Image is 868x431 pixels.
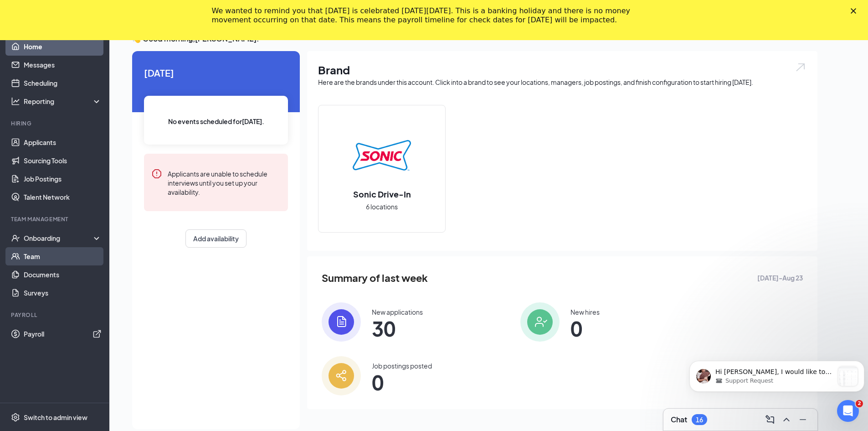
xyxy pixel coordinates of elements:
[144,66,288,80] span: [DATE]
[11,413,20,422] svg: Settings
[11,119,100,127] div: Hiring
[24,74,102,92] a: Scheduling
[570,307,600,317] div: New hires
[24,234,94,243] div: Onboarding
[851,8,860,14] div: Close
[24,413,87,422] div: Switch to admin view
[671,415,687,425] h3: Chat
[372,307,423,317] div: New applications
[185,229,247,248] button: Add availability
[797,414,808,425] svg: Minimize
[11,234,20,243] svg: UserCheck
[781,414,792,425] svg: ChevronUp
[344,188,420,200] h2: Sonic Drive-In
[24,247,102,265] a: Team
[24,133,102,151] a: Applicants
[372,361,432,370] div: Job postings posted
[372,320,423,337] span: 30
[168,168,281,197] div: Applicants are unable to schedule interviews until you set up your availability.
[856,400,863,407] span: 2
[318,78,806,87] div: Here are the brands under this account. Click into a brand to see your locations, managers, job p...
[353,126,411,185] img: Sonic Drive-In
[212,6,642,25] div: We wanted to remind you that [DATE] is celebrated [DATE][DATE]. This is a banking holiday and the...
[686,343,868,406] iframe: Intercom notifications message
[11,97,20,106] svg: Analysis
[151,168,162,179] svg: Error
[24,284,102,302] a: Surveys
[520,302,560,342] img: icon
[24,265,102,284] a: Documents
[24,56,102,74] a: Messages
[837,400,859,422] iframe: Intercom live chat
[570,320,600,337] span: 0
[11,311,100,319] div: Payroll
[322,356,361,395] img: icon
[24,325,102,343] a: PayrollExternalLink
[765,414,776,425] svg: ComposeMessage
[24,97,102,106] div: Reporting
[366,202,398,212] span: 6 locations
[757,273,803,283] span: [DATE] - Aug 23
[322,302,361,342] img: icon
[24,37,102,56] a: Home
[168,116,264,126] span: No events scheduled for [DATE] .
[318,62,806,78] h1: Brand
[796,412,810,427] button: Minimize
[779,412,794,427] button: ChevronUp
[322,270,428,286] span: Summary of last week
[11,215,100,223] div: Team Management
[795,62,806,73] img: open.6027fd2a22e1237b5b06.svg
[763,412,777,427] button: ComposeMessage
[24,170,102,188] a: Job Postings
[24,151,102,170] a: Sourcing Tools
[24,188,102,206] a: Talent Network
[372,374,432,390] span: 0
[696,416,703,424] div: 16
